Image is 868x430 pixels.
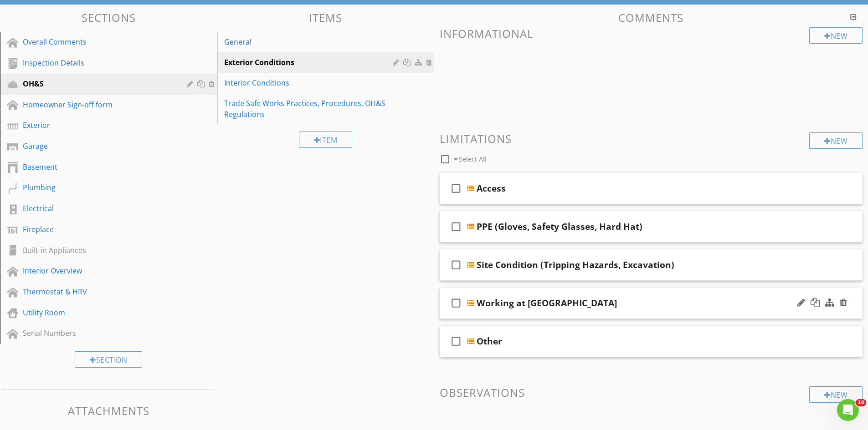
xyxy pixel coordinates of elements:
div: Electrical [23,203,174,214]
div: Built-in Appliances [23,245,174,256]
span: 10 [856,399,866,406]
h3: Informational [440,27,863,40]
div: Homeowner Sign-off form [23,99,174,110]
i: check_box_outline_blank [449,177,463,199]
div: Interior Conditions [224,77,395,88]
i: check_box_outline_blank [449,330,463,352]
div: Inspection Details [23,57,174,68]
div: Trade Safe Works Practices, Procedures, OH&S Regulations [224,98,395,120]
div: Garage [23,141,174,152]
i: check_box_outline_blank [449,216,463,238]
div: Interior Overview [23,265,174,276]
div: General [224,36,395,47]
i: check_box_outline_blank [449,292,463,314]
i: check_box_outline_blank [449,254,463,276]
span: Select All [459,155,487,163]
div: Plumbing [23,182,174,193]
div: Fireplace [23,224,174,235]
div: Section [75,351,142,368]
h3: Observations [440,386,863,399]
div: Working at [GEOGRAPHIC_DATA] [477,298,617,309]
iframe: Intercom live chat [837,399,859,421]
div: Thermostat & HRV [23,286,174,297]
div: Utility Room [23,307,174,318]
div: Basement [23,162,174,172]
div: Exterior Conditions [224,57,395,68]
div: Overall Comments [23,36,174,47]
div: OH&S [23,78,174,89]
div: Other [477,336,502,347]
h3: Comments [440,11,863,24]
div: New [809,132,863,149]
div: Exterior [23,120,174,131]
div: Item [299,132,353,148]
div: PPE (Gloves, Safety Glasses, Hard Hat) [477,221,642,232]
div: Serial Numbers [23,328,174,339]
div: Access [477,183,506,194]
h3: Items [217,11,434,24]
div: New [809,386,863,403]
div: New [809,27,863,44]
div: Site Condition (Tripping Hazards, Excavation) [477,259,674,270]
h3: Limitations [440,132,863,145]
